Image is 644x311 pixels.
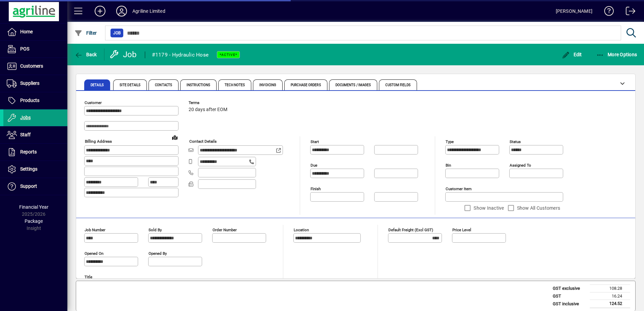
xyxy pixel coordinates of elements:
div: #1179 - Hydraulic Hose [152,49,209,60]
span: Details [91,83,104,87]
td: 124.52 [590,300,630,308]
a: POS [3,41,67,58]
span: Reports [20,149,37,154]
td: GST exclusive [549,285,590,292]
mat-label: Opened by [149,251,167,256]
span: Support [20,183,37,189]
app-page-header-button: Back [67,48,104,61]
mat-label: Due [311,163,317,168]
div: Agriline Limited [132,6,165,16]
mat-label: Order number [213,228,237,232]
span: Documents / Images [335,83,371,87]
span: Purchase Orders [291,83,321,87]
span: Invoicing [259,83,276,87]
span: Jobs [20,115,31,120]
a: Reports [3,144,67,161]
mat-label: Bin [446,163,451,168]
mat-label: Opened On [85,251,103,256]
mat-label: Title [85,275,92,279]
div: [PERSON_NAME] [556,6,592,16]
a: Home [3,24,67,40]
span: Site Details [120,83,140,87]
span: Edit [562,52,582,57]
span: POS [20,46,29,51]
span: Custom Fields [385,83,410,87]
span: Financial Year [19,204,49,210]
span: Instructions [187,83,210,87]
a: Logout [621,1,636,23]
span: Job [113,30,121,36]
mat-label: Customer Item [446,186,472,191]
span: 20 days after EOM [189,107,227,112]
a: Knowledge Base [599,1,614,23]
mat-label: Location [294,228,309,232]
a: Suppliers [3,75,67,92]
a: Settings [3,161,67,178]
button: Add [89,5,111,17]
div: Job [109,49,138,60]
mat-label: Type [446,139,454,144]
span: More Options [596,52,637,57]
span: Suppliers [20,80,39,86]
a: Staff [3,127,67,143]
mat-label: Finish [311,186,321,191]
mat-label: Assigned to [510,163,531,168]
mat-label: Sold by [149,228,162,232]
button: More Options [594,48,639,61]
button: Filter [73,27,99,39]
span: Contacts [155,83,172,87]
td: GST [549,292,590,300]
span: Back [74,52,97,57]
td: 108.28 [590,285,630,292]
mat-label: Customer [85,100,102,105]
mat-label: Price Level [452,228,471,232]
span: Settings [20,166,37,172]
button: Back [73,48,99,61]
span: Staff [20,132,31,137]
span: Home [20,29,33,34]
mat-label: Start [311,139,319,144]
span: Terms [189,101,229,105]
td: GST inclusive [549,300,590,308]
button: Edit [560,48,584,61]
button: Profile [111,5,132,17]
a: Customers [3,58,67,75]
span: Products [20,98,39,103]
mat-label: Default Freight (excl GST) [388,228,433,232]
a: Products [3,92,67,109]
a: View on map [169,132,180,143]
mat-label: Status [510,139,521,144]
a: Support [3,178,67,195]
span: Package [25,218,43,224]
td: 16.24 [590,292,630,300]
span: Tech Notes [225,83,245,87]
mat-label: Job number [85,228,105,232]
span: Customers [20,63,43,69]
span: Filter [74,30,97,36]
